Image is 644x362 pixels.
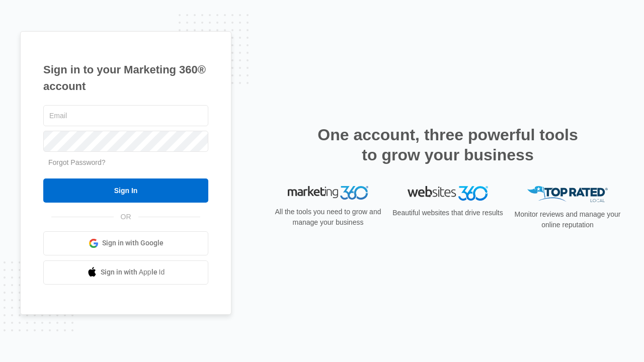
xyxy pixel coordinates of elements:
[43,105,208,126] input: Email
[43,231,208,255] a: Sign in with Google
[101,267,165,278] span: Sign in with Apple Id
[288,186,368,200] img: Marketing 360
[314,125,581,165] h2: One account, three powerful tools to grow your business
[391,208,504,218] p: Beautiful websites that drive results
[43,61,208,95] h1: Sign in to your Marketing 360® account
[48,158,106,166] a: Forgot Password?
[527,186,608,203] img: Top Rated Local
[43,178,208,203] input: Sign In
[114,212,138,222] span: OR
[408,186,488,201] img: Websites 360
[43,260,208,285] a: Sign in with Apple Id
[511,209,624,230] p: Monitor reviews and manage your online reputation
[272,207,384,228] p: All the tools you need to grow and manage your business
[102,238,164,248] span: Sign in with Google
